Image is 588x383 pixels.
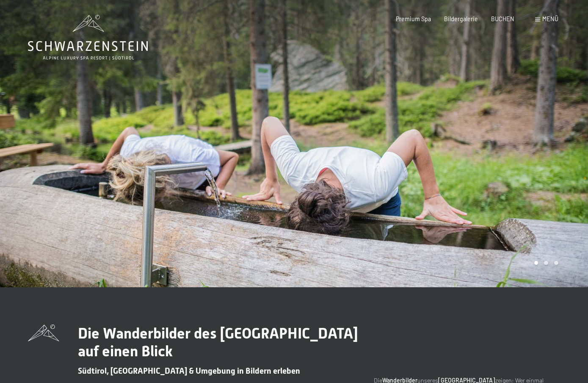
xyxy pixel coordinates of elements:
div: Carousel Page 3 [554,261,558,265]
a: BUCHEN [491,15,514,22]
span: Südtirol, [GEOGRAPHIC_DATA] & Umgebung in Bildern erleben [78,366,300,376]
div: Carousel Pagination [531,261,558,265]
div: Carousel Page 1 (Current Slide) [534,261,538,265]
a: Bildergalerie [444,15,478,22]
span: Die Wanderbilder des [GEOGRAPHIC_DATA] auf einen Blick [78,325,358,360]
a: Premium Spa [396,15,431,22]
div: Carousel Page 2 [544,261,548,265]
span: Menü [542,15,558,22]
